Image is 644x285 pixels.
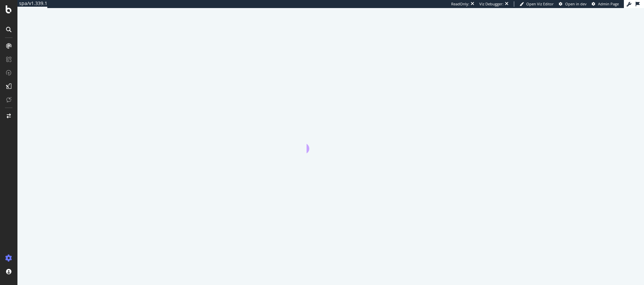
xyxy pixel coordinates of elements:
a: Open in dev [559,1,587,7]
span: Open in dev [565,1,587,6]
div: ReadOnly: [451,1,469,7]
a: Open Viz Editor [520,1,554,7]
div: Viz Debugger: [479,1,503,7]
a: Admin Page [592,1,619,7]
span: Open Viz Editor [526,1,554,6]
span: Admin Page [598,1,619,6]
div: animation [307,129,355,153]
